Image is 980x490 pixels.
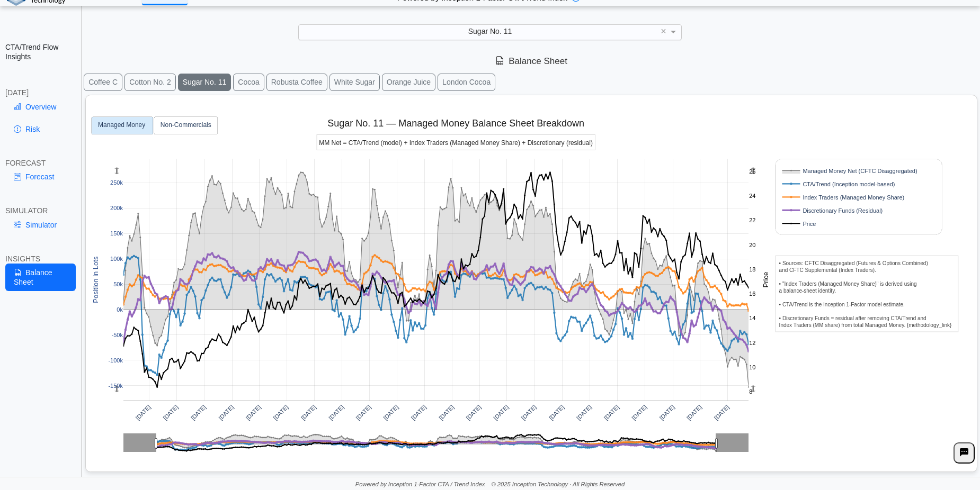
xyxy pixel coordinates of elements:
button: Cocoa [233,74,264,91]
a: Overview [5,98,76,116]
button: Orange Juice [382,74,435,91]
div: FORECAST [5,158,76,168]
a: Balance Sheet [5,264,76,291]
button: Cotton No. 2 [124,74,176,91]
button: Sugar No. 11 [178,74,231,91]
text: Managed Money [98,121,145,129]
span: Sugar No. 11 [468,27,512,35]
button: London Cocoa [438,74,495,91]
button: Coffee C [84,74,122,91]
div: INSIGHTS [5,254,76,264]
div: [DATE] [5,88,76,97]
div: SIMULATOR [5,206,76,215]
h2: CTA/Trend Flow Insights [5,42,76,61]
button: Robusta Coffee [266,74,327,91]
a: Simulator [5,216,76,234]
span: × [661,26,666,36]
span: Clear value [659,25,668,40]
span: Balance Sheet [495,56,567,66]
a: Risk [5,120,76,138]
button: White Sugar [329,74,380,91]
a: Forecast [5,168,76,186]
text: Non-Commercials [161,121,211,129]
